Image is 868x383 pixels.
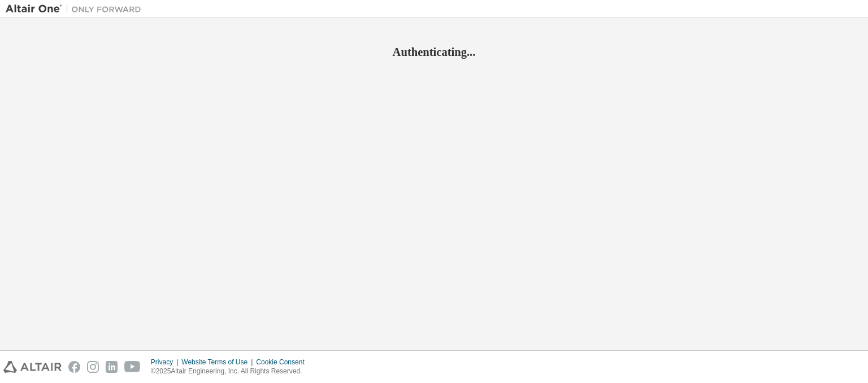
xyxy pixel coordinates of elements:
[6,45,862,59] h2: Authenticating...
[6,3,147,15] img: Altair One
[106,361,118,373] img: linkedin.svg
[87,361,99,373] img: instagram.svg
[124,361,141,373] img: youtube.svg
[181,358,256,367] div: Website Terms of Use
[151,358,181,367] div: Privacy
[68,361,80,373] img: facebook.svg
[151,367,311,376] p: © 2025 Altair Engineering, Inc. All Rights Reserved.
[3,361,62,373] img: altair_logo.svg
[256,358,311,367] div: Cookie Consent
